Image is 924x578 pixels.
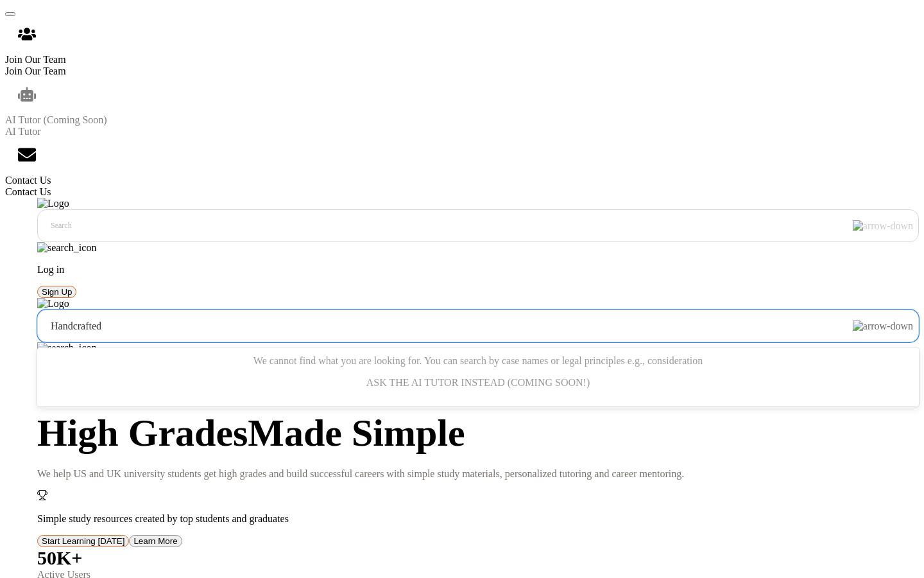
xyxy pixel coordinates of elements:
img: arrow-down [853,320,913,332]
span: High Grades [37,412,248,454]
div: 50K+ [37,547,919,569]
button: Learn More [129,535,182,547]
div: Join Our Team [5,17,919,77]
span: AI Tutor [5,126,41,137]
img: Logo [37,198,69,209]
span: Made Simple [248,412,465,454]
img: arrow-down [853,220,913,232]
p: Log in [37,264,919,276]
div: Contact Us [5,137,919,198]
button: Start Learning Today [37,535,129,547]
p: We help US and UK university students get high grades and build successful careers with simple st... [37,468,919,480]
div: AI Tutor (Coming Soon) [5,77,919,137]
p: ASK THE AI TUTOR INSTEAD (COMING SOON!) [45,377,911,389]
button: Sign Up [37,286,76,298]
img: search_icon [37,242,96,254]
div: Contact Us [5,175,919,186]
div: Join Our Team [5,54,919,66]
p: Simple study resources created by top students and graduates [37,513,919,525]
img: Logo [37,298,69,310]
div: We cannot find what you are looking for. You can search by case names or legal principles e.g., c... [45,355,911,399]
img: search_icon [37,342,96,354]
div: AI Tutor (Coming Soon) [5,114,919,126]
span: Contact Us [5,186,51,197]
span: Join Our Team [5,66,66,76]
